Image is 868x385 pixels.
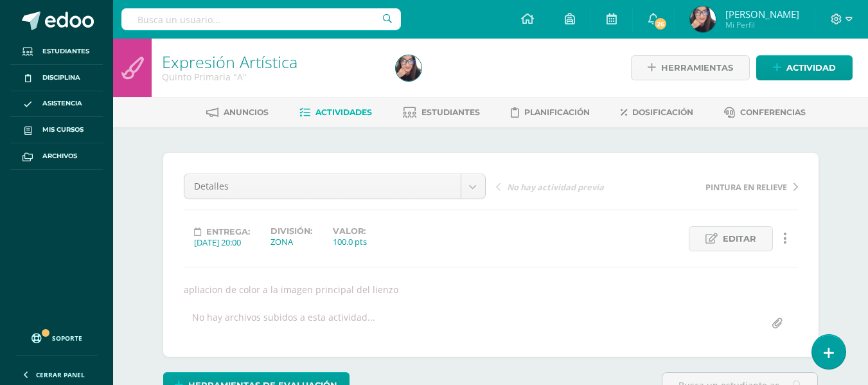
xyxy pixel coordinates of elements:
[740,107,806,117] span: Conferencias
[647,180,798,193] a: PINTURA EN RELIEVE
[162,51,297,73] a: Expresión Artística
[52,334,82,343] span: Soporte
[786,56,836,80] span: Actividad
[511,102,590,123] a: Planificación
[42,125,84,135] span: Mis cursos
[42,98,82,109] span: Asistencia
[194,174,451,199] span: Detalles
[10,91,103,118] a: Asistencia
[631,55,750,80] a: Herramientas
[756,55,853,80] a: Actividad
[10,65,103,91] a: Disciplina
[396,55,421,81] img: a4949280c3544943337a6bdfbeb60e76.png
[162,71,380,83] div: Quinto Primaria 'A'
[179,283,803,296] div: apliacion de color a la imagen principal del lienzo
[270,236,312,247] div: ZONA
[524,107,590,117] span: Planificación
[421,107,480,117] span: Estudiantes
[194,237,250,248] div: [DATE] 20:00
[206,102,269,123] a: Anuncios
[192,311,375,336] div: No hay archivos subidos a esta actividad...
[724,102,806,123] a: Conferencias
[725,8,799,21] span: [PERSON_NAME]
[206,227,250,237] span: Entrega:
[184,174,485,199] a: Detalles
[653,17,668,31] span: 26
[42,151,77,161] span: Archivos
[723,227,756,251] span: Editar
[36,370,85,379] span: Cerrar panel
[162,53,380,71] h1: Expresión Artística
[725,19,799,30] span: Mi Perfil
[224,107,269,117] span: Anuncios
[403,102,480,123] a: Estudiantes
[690,6,716,32] img: a4949280c3544943337a6bdfbeb60e76.png
[333,226,367,236] label: Valor:
[42,46,89,57] span: Estudiantes
[621,102,693,123] a: Dosificación
[299,102,372,123] a: Actividades
[10,117,103,143] a: Mis cursos
[705,181,787,193] span: PINTURA EN RELIEVE
[333,236,367,247] div: 100.0 pts
[632,107,693,117] span: Dosificación
[507,181,604,193] span: No hay actividad previa
[315,107,372,117] span: Actividades
[10,39,103,65] a: Estudiantes
[42,73,80,83] span: Disciplina
[661,56,733,80] span: Herramientas
[10,143,103,170] a: Archivos
[270,226,312,236] label: División:
[121,8,401,30] input: Busca un usuario...
[15,321,98,352] a: Soporte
